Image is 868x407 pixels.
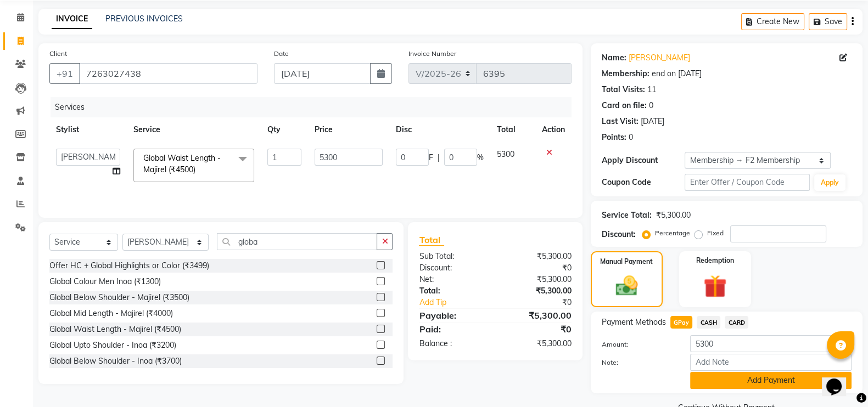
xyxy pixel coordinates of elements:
[649,100,653,111] div: 0
[741,13,804,30] button: Create New
[593,340,682,349] label: Amount:
[602,100,647,111] div: Card on file:
[602,177,685,188] div: Coupon Code
[411,323,495,336] div: Paid:
[497,149,514,159] span: 5300
[411,285,495,297] div: Total:
[49,49,67,59] label: Client
[49,308,173,319] div: Global Mid Length - Majirel (₹4000)
[602,116,639,127] div: Last Visit:
[822,363,857,396] iframe: chat widget
[308,117,390,142] th: Price
[419,234,444,246] span: Total
[411,309,495,322] div: Payable:
[629,52,690,64] a: [PERSON_NAME]
[49,117,127,142] th: Stylist
[261,117,308,142] th: Qty
[629,132,633,143] div: 0
[690,354,852,371] input: Add Note
[690,335,852,352] input: Amount
[535,117,572,142] th: Action
[725,316,748,329] span: CARD
[495,338,580,349] div: ₹5,300.00
[408,49,456,59] label: Invoice Number
[495,285,580,297] div: ₹5,300.00
[602,155,685,166] div: Apply Discount
[602,132,626,143] div: Points:
[143,153,221,174] span: Global Waist Length - Majirel (₹4500)
[411,251,495,262] div: Sub Total:
[49,292,189,303] div: Global Below Shoulder - Majirel (₹3500)
[477,152,484,163] span: %
[600,257,653,267] label: Manual Payment
[495,262,580,274] div: ₹0
[696,256,734,265] label: Redemption
[49,324,181,335] div: Global Waist Length - Majirel (₹4500)
[495,251,580,262] div: ₹5,300.00
[51,97,580,117] div: Services
[609,273,645,298] img: _cash.svg
[490,117,535,142] th: Total
[49,276,161,287] div: Global Colour Men Inoa (₹1300)
[127,117,261,142] th: Service
[647,84,656,95] div: 11
[602,84,645,95] div: Total Visits:
[52,9,92,29] a: INVOICE
[195,165,200,174] a: x
[641,116,664,127] div: [DATE]
[411,274,495,285] div: Net:
[602,229,636,240] div: Discount:
[696,272,733,301] img: _gift.svg
[809,13,847,30] button: Save
[49,260,209,272] div: Offer HC + Global Highlights or Color (₹3499)
[274,49,289,59] label: Date
[49,63,80,84] button: +91
[685,174,810,191] input: Enter Offer / Coupon Code
[655,228,690,238] label: Percentage
[602,52,626,64] div: Name:
[495,274,580,285] div: ₹5,300.00
[49,340,176,351] div: Global Upto Shoulder - Inoa (₹3200)
[389,117,490,142] th: Disc
[656,210,691,221] div: ₹5,300.00
[670,316,693,329] span: GPay
[495,323,580,336] div: ₹0
[509,297,580,308] div: ₹0
[690,372,852,389] button: Add Payment
[411,262,495,274] div: Discount:
[652,68,702,80] div: end on [DATE]
[602,68,649,80] div: Membership:
[429,152,433,163] span: F
[105,14,183,24] a: PREVIOUS INVOICES
[593,358,682,368] label: Note:
[217,233,378,250] input: Search or Scan
[411,338,495,349] div: Balance :
[707,228,724,238] label: Fixed
[814,174,845,191] button: Apply
[49,355,182,367] div: Global Below Shoulder - Inoa (₹3700)
[697,316,720,329] span: CASH
[495,309,580,322] div: ₹5,300.00
[602,316,666,328] span: Payment Methods
[438,152,440,163] span: |
[79,63,257,84] input: Search by Name/Mobile/Email/Code
[411,297,509,308] a: Add Tip
[602,210,652,221] div: Service Total:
